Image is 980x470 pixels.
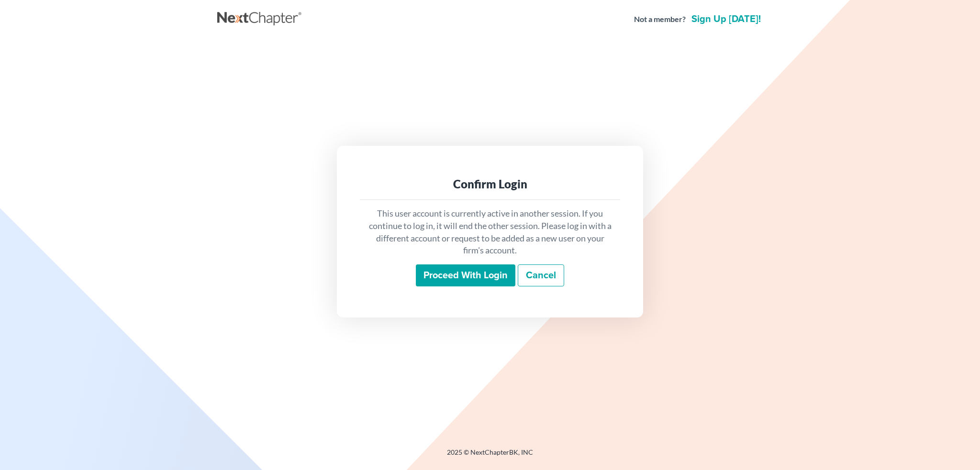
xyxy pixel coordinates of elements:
p: This user account is currently active in another session. If you continue to log in, it will end ... [367,208,612,257]
div: Confirm Login [367,176,612,192]
a: Sign up [DATE]! [690,14,763,24]
div: 2025 © NextChapterBK, INC [217,448,763,465]
a: Cancel [518,264,564,286]
input: Proceed with login [416,264,515,286]
strong: Not a member? [634,14,686,25]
